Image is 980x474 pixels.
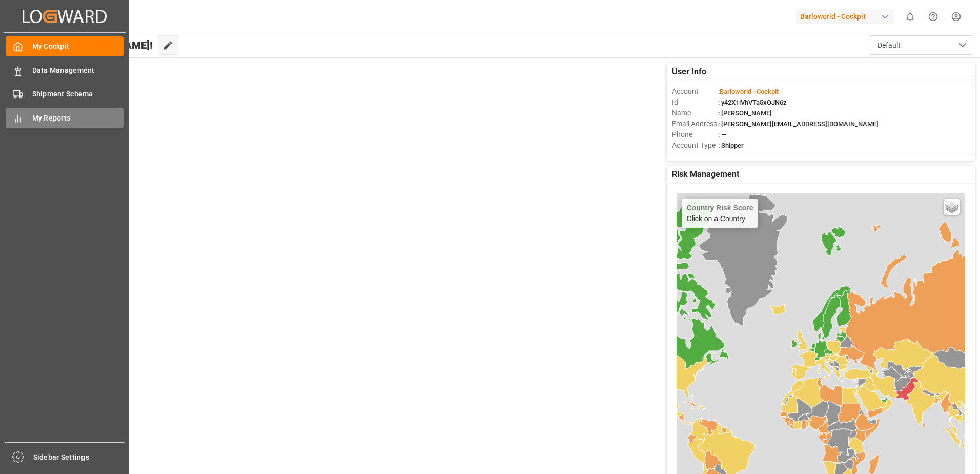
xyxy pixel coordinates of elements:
[870,35,972,55] button: open menu
[720,88,779,95] span: Barloworld - Cockpit
[672,97,718,108] span: Id
[718,88,779,95] span: :
[922,5,945,28] button: Help Center
[32,41,124,52] span: My Cockpit
[6,60,124,80] a: Data Management
[672,108,718,118] span: Name
[718,142,744,149] span: : Shipper
[32,89,124,100] span: Shipment Schema
[672,66,706,78] span: User Info
[672,140,718,151] span: Account Type
[796,7,899,26] button: Barloworld - Cockpit
[944,199,960,215] a: Layers
[687,204,753,223] div: Click on a Country
[718,98,787,106] span: : y42X1lVhVTa5xOJN6z
[672,129,718,140] span: Phone
[796,9,894,24] div: Barloworld - Cockpit
[6,84,124,104] a: Shipment Schema
[718,109,772,117] span: : [PERSON_NAME]
[6,36,124,56] a: My Cockpit
[718,120,879,128] span: : [PERSON_NAME][EMAIL_ADDRESS][DOMAIN_NAME]
[672,86,718,97] span: Account
[687,204,753,212] h4: Country Risk Score
[32,65,124,76] span: Data Management
[672,168,739,181] span: Risk Management
[32,113,124,124] span: My Reports
[877,40,901,51] span: Default
[718,131,726,139] span: : —
[43,35,153,55] span: Hello [PERSON_NAME]!
[6,108,124,128] a: My Reports
[33,452,125,463] span: Sidebar Settings
[672,118,718,129] span: Email Address
[899,5,922,28] button: show 0 new notifications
